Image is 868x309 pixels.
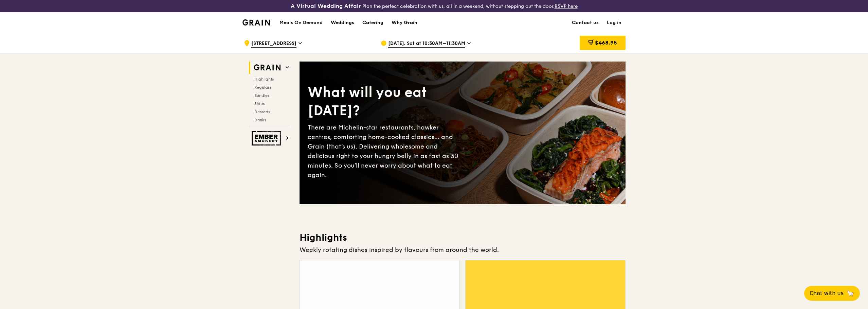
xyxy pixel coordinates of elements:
span: 🦙 [846,289,854,297]
span: Chat with us [810,289,844,297]
span: Sides [254,101,265,106]
span: Drinks [254,118,266,122]
div: Weddings [331,13,354,33]
button: Chat with us🦙 [804,286,860,301]
span: Highlights [254,77,274,82]
div: Catering [362,13,383,33]
h3: A Virtual Wedding Affair [291,3,361,10]
h3: Highlights [300,231,626,244]
span: [DATE], Sat at 10:30AM–11:30AM [388,40,465,48]
a: Why Grain [387,13,421,33]
a: Catering [358,13,387,33]
img: Grain web logo [252,62,283,74]
span: Desserts [254,109,270,114]
span: Bundles [254,93,269,98]
span: [STREET_ADDRESS] [251,40,296,48]
a: Contact us [568,13,603,33]
div: Plan the perfect celebration with us, all in a weekend, without stepping out the door. [238,3,630,10]
span: $468.95 [595,39,617,46]
div: Why Grain [392,13,417,33]
a: Log in [603,13,626,33]
a: RSVP here [555,3,578,9]
img: Grain [242,19,270,25]
h1: Meals On Demand [279,19,323,26]
div: There are Michelin-star restaurants, hawker centres, comforting home-cooked classics… and Grain (... [308,123,463,180]
img: Ember Smokery web logo [252,131,283,145]
span: Regulars [254,85,271,90]
a: GrainGrain [242,12,270,32]
div: Weekly rotating dishes inspired by flavours from around the world. [300,245,626,255]
a: Weddings [327,13,358,33]
div: What will you eat [DATE]? [308,83,463,120]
